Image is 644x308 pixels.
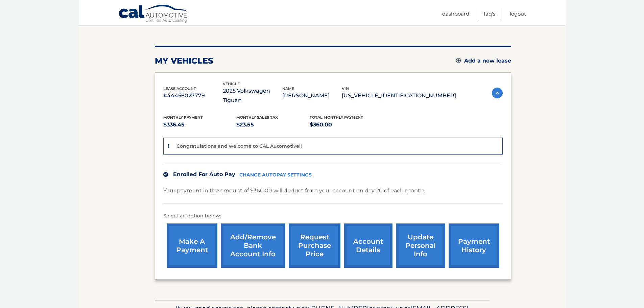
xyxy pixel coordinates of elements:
[342,91,456,100] p: [US_VEHICLE_IDENTIFICATION_NUMBER]
[163,172,168,177] img: check.svg
[456,58,461,63] img: add.svg
[221,223,285,268] a: Add/Remove bank account info
[289,223,340,268] a: request purchase price
[442,8,469,19] a: Dashboard
[176,143,302,149] p: Congratulations and welcome to CAL Automotive!!
[167,223,217,268] a: make a payment
[282,91,342,100] p: [PERSON_NAME]
[310,120,383,129] p: $360.00
[163,120,237,129] p: $336.45
[236,115,278,120] span: Monthly sales Tax
[456,57,511,64] a: Add a new lease
[344,223,392,268] a: account details
[282,86,294,91] span: name
[163,115,203,120] span: Monthly Payment
[163,91,223,100] p: #44456027779
[173,171,235,177] span: Enrolled For Auto Pay
[223,86,282,105] p: 2025 Volkswagen Tiguan
[223,81,240,86] span: vehicle
[163,212,503,220] p: Select an option below:
[510,8,526,19] a: Logout
[155,56,213,66] h2: my vehicles
[118,4,189,24] a: Cal Automotive
[310,115,363,120] span: Total Monthly Payment
[236,120,310,129] p: $23.55
[163,86,196,91] span: lease account
[484,8,495,19] a: FAQ's
[449,223,499,268] a: payment history
[163,186,425,195] p: Your payment in the amount of $360.00 will deduct from your account on day 20 of each month.
[492,88,503,98] img: accordion-active.svg
[239,172,312,178] a: CHANGE AUTOPAY SETTINGS
[342,86,349,91] span: vin
[396,223,445,268] a: update personal info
